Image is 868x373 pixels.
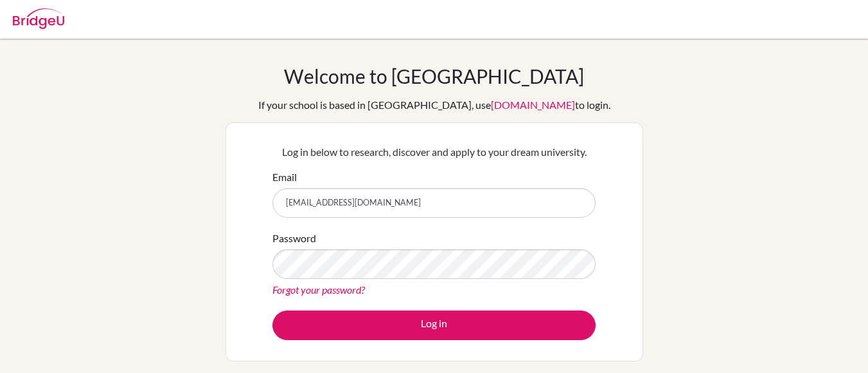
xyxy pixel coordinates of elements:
a: Forgot your password? [272,283,365,296]
div: If your school is based in [GEOGRAPHIC_DATA], use to login. [258,97,610,113]
label: Password [272,231,316,246]
p: Log in below to research, discover and apply to your dream university. [272,144,596,160]
label: Email [272,169,297,185]
img: Bridge-U [13,8,64,29]
h1: Welcome to [GEOGRAPHIC_DATA] [284,64,584,88]
button: Log in [272,311,596,340]
a: [DOMAIN_NAME] [491,99,575,111]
